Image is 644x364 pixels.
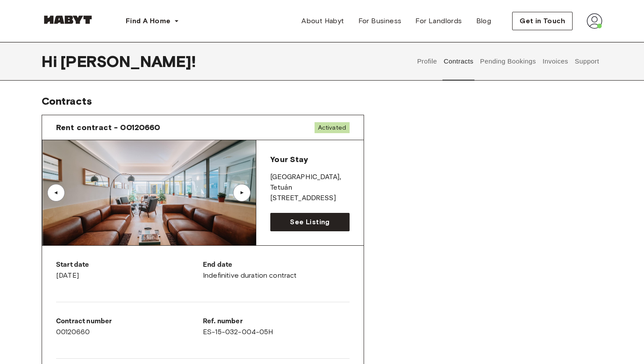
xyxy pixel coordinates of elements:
[56,260,203,281] div: [DATE]
[415,16,462,26] span: For Landlords
[56,316,203,337] div: 00120660
[52,190,60,195] div: ▲
[479,42,537,81] button: Pending Bookings
[60,52,196,71] span: [PERSON_NAME] !
[476,16,492,26] span: Blog
[315,122,350,133] span: Activated
[126,16,170,26] span: Find A Home
[270,213,350,231] a: See Listing
[270,155,308,164] span: Your Stay
[294,12,351,30] a: About Habyt
[469,12,499,30] a: Blog
[42,15,94,24] img: Habyt
[203,260,350,270] p: End date
[203,260,350,281] div: Indefinitive duration contract
[203,316,350,337] div: ES-15-032-004-05H
[42,95,92,107] span: Contracts
[587,13,602,29] img: avatar
[270,172,350,193] p: [GEOGRAPHIC_DATA] , Tetuán
[237,190,246,195] div: ▲
[56,122,160,133] span: Rent contract - 00120660
[351,12,409,30] a: For Business
[203,316,350,327] p: Ref. number
[416,42,439,81] button: Profile
[442,42,474,81] button: Contracts
[56,316,203,327] p: Contract number
[414,42,602,81] div: user profile tabs
[573,42,600,81] button: Support
[520,16,565,26] span: Get in Touch
[408,12,469,30] a: For Landlords
[290,217,329,227] span: See Listing
[270,193,350,204] p: [STREET_ADDRESS]
[119,12,186,30] button: Find A Home
[512,12,573,30] button: Get in Touch
[42,52,60,71] span: Hi
[301,16,344,26] span: About Habyt
[42,140,256,245] img: Image of the room
[541,42,569,81] button: Invoices
[56,260,203,270] p: Start date
[358,16,402,26] span: For Business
